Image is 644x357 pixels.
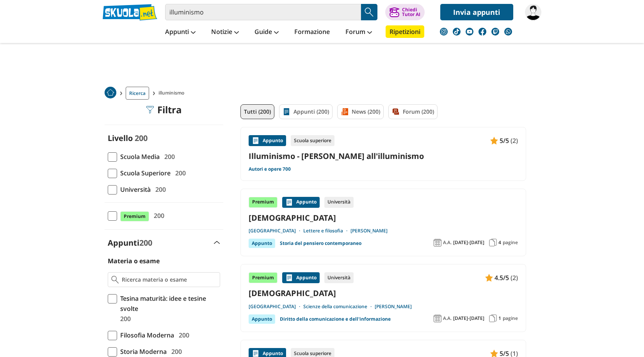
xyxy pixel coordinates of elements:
[303,303,375,310] a: Scienze della comunicazione
[303,228,350,234] a: Lettere e filosofia
[214,241,220,244] img: Apri e chiudi sezione
[479,28,486,36] img: facebook
[117,330,174,340] span: Filosofia Moderna
[117,152,160,162] span: Scuola Media
[151,211,164,221] span: 200
[135,133,148,143] span: 200
[375,303,412,310] a: [PERSON_NAME]
[491,28,499,36] img: twitch
[440,28,448,36] img: instagram
[108,133,133,143] label: Livello
[504,28,512,36] img: WhatsApp
[249,239,275,248] div: Appunto
[249,212,518,223] a: [DEMOGRAPHIC_DATA]
[172,168,186,178] span: 200
[388,104,438,119] a: Forum (200)
[324,272,354,283] div: Università
[283,108,290,116] img: Appunti filtro contenuto
[443,315,452,321] span: A.A.
[489,314,497,322] img: Pagine
[165,4,361,20] input: Cerca appunti, riassunti o versioni
[280,239,361,248] a: Storia del pensiero contemporaneo
[361,4,377,20] button: Search Button
[163,25,197,39] a: Appunti
[489,239,497,246] img: Pagine
[249,272,278,283] div: Premium
[282,197,320,208] div: Appunto
[485,274,493,282] img: Appunti contenuto
[117,184,151,195] span: Università
[139,237,152,248] span: 200
[466,28,473,36] img: youtube
[525,4,541,20] img: GIANFIGRUSSU
[350,228,388,234] a: [PERSON_NAME]
[337,104,384,119] a: News (200)
[453,315,484,321] span: [DATE]-[DATE]
[511,136,518,146] span: (2)
[209,25,241,39] a: Notizie
[117,168,171,178] span: Scuola Superiore
[117,346,167,357] span: Storia Moderna
[117,293,220,314] span: Tesina maturità: idee e tesine svolte
[285,274,293,282] img: Appunti contenuto
[385,4,425,20] button: ChiediTutor AI
[122,276,217,284] input: Ricerca materia o esame
[120,211,149,221] span: Premium
[440,4,513,20] a: Invia appunti
[503,239,518,246] span: pagine
[453,28,461,36] img: tiktok
[498,239,501,246] span: 4
[249,303,303,310] a: [GEOGRAPHIC_DATA]
[252,137,260,145] img: Appunti contenuto
[503,315,518,321] span: pagine
[117,314,131,324] span: 200
[280,314,391,324] a: Diritto della comunicazione e dell'informazione
[176,330,189,340] span: 200
[152,184,166,195] span: 200
[392,108,400,116] img: Forum filtro contenuto
[386,25,424,38] a: Ripetizioni
[341,108,349,116] img: News filtro contenuto
[500,136,509,146] span: 5/5
[443,239,452,246] span: A.A.
[282,272,320,283] div: Appunto
[126,87,149,100] a: Ricerca
[498,315,501,321] span: 1
[249,228,303,234] a: [GEOGRAPHIC_DATA]
[453,239,484,246] span: [DATE]-[DATE]
[168,346,182,357] span: 200
[146,104,182,115] div: Filtra
[363,6,375,18] img: Cerca appunti, riassunti o versioni
[291,135,334,146] div: Scuola superiore
[490,137,498,145] img: Appunti contenuto
[434,314,441,322] img: Anno accademico
[158,87,187,100] span: illuminismo
[253,25,281,39] a: Guide
[324,197,354,208] div: Università
[108,237,152,248] label: Appunti
[249,166,291,172] a: Autori e opere 700
[249,151,518,161] a: Illuminismo - [PERSON_NAME] all'illuminismo
[249,288,518,298] a: [DEMOGRAPHIC_DATA]
[146,106,154,114] img: Filtra filtri mobile
[292,25,332,39] a: Formazione
[108,257,160,265] label: Materia o esame
[105,87,116,100] a: Home
[402,7,420,17] div: Chiedi Tutor AI
[161,152,175,162] span: 200
[240,104,274,119] a: Tutti (200)
[111,276,119,284] img: Ricerca materia o esame
[285,198,293,206] img: Appunti contenuto
[105,87,116,98] img: Home
[249,135,286,146] div: Appunto
[343,25,374,39] a: Forum
[511,273,518,283] span: (2)
[279,104,333,119] a: Appunti (200)
[249,314,275,324] div: Appunto
[249,197,278,208] div: Premium
[495,273,509,283] span: 4.5/5
[434,239,441,246] img: Anno accademico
